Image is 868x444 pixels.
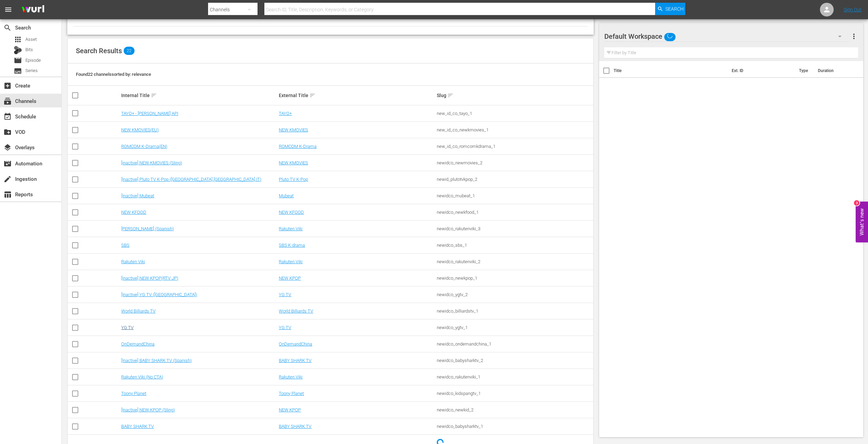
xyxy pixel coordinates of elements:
a: TAYO+ [279,111,292,116]
a: TAYO+ - [PERSON_NAME] API [121,111,178,116]
span: sort [447,92,454,98]
span: Found 22 channels sorted by: relevance [76,72,151,77]
a: SBS [121,243,129,248]
div: External Title [279,91,434,100]
span: sort [309,92,316,98]
div: newidco_newkid_2 [437,407,592,412]
th: Duration [814,61,855,80]
a: [Inactive] YG TV ([GEOGRAPHIC_DATA]) [121,292,197,297]
span: Episode [14,56,22,65]
a: NEW KPOP [279,276,301,281]
div: Internal Title [121,91,277,100]
a: Toony Planet [121,391,146,396]
div: Slug [437,91,592,100]
div: newidco_mubeat_1 [437,193,592,198]
a: [Inactive] BABY SHARK TV (Spanish) [121,358,192,363]
div: newidco_babysharktv_1 [437,424,592,429]
span: Asset [14,35,22,44]
a: BABY SHARK TV [121,424,154,429]
a: [Inactive] NEW KPOP (Sling) [121,407,175,412]
div: newid_plutotvkpop_2 [437,177,592,182]
a: [inactive] NEW KPOP(RTV JP) [121,276,178,281]
a: ROMCOM K-Drama(EN) [121,144,167,149]
a: Rakuten Viki [121,259,145,264]
span: Series [25,67,38,74]
div: newidco_babysharktv_2 [437,358,592,363]
span: more_vert [850,32,858,40]
span: Series [14,67,22,75]
div: newidco_sbs_1 [437,243,592,248]
a: OnDemandChina [121,341,155,347]
a: YG TV [279,325,291,330]
div: newidco_newmovies_2 [437,160,592,165]
a: World Billiards TV [279,308,313,314]
div: Bits [14,46,22,54]
span: menu [4,5,12,14]
div: new_id_co_tayo_1 [437,111,592,116]
a: YG TV [279,292,291,297]
span: Search [3,24,12,32]
th: Ext. ID [728,61,795,80]
a: Toony Planet [279,391,304,396]
span: Create [3,82,12,90]
a: NEW KFOOD [279,210,304,215]
div: newidco_kidspangtv_1 [437,391,592,396]
div: newidco_ygtv_2 [437,292,592,297]
a: Mubeat [279,193,294,198]
a: Sign Out [844,7,861,12]
div: newidco_ygtv_1 [437,325,592,330]
button: Search [655,3,685,15]
a: World Billiards TV [121,308,156,314]
span: Search Results [76,47,122,55]
img: ans4CAIJ8jUAAAAAAAAAAAAAAAAAAAAAAAAgQb4GAAAAAAAAAAAAAAAAAAAAAAAAJMjXAAAAAAAAAAAAAAAAAAAAAAAAgAT5G... [16,2,49,18]
span: Channels [3,97,12,105]
div: newidco_rakutenviki_2 [437,259,592,264]
div: newidco_billiardstv_1 [437,308,592,314]
span: Asset [25,36,37,43]
a: Rakuten Viki [279,226,302,231]
div: newidco_newkfood_1 [437,210,592,215]
a: YG TV [121,325,134,330]
a: NEW KMOVIES [279,127,308,132]
div: 3 [854,200,859,206]
span: Reports [3,190,12,199]
div: Default Workspace [604,27,848,46]
a: SBS K-drama [279,243,305,248]
a: ROMCOM K-Drama [279,144,317,149]
button: Open Feedback Widget [856,202,868,243]
div: newidco_ondemandchina_1 [437,341,592,347]
span: Episode [25,57,41,64]
div: newidco_rakutenviki_3 [437,226,592,231]
div: new_id_co_newkmovies_1 [437,127,592,132]
span: sort [151,92,157,98]
span: Overlays [3,143,12,152]
a: Pluto TV K-Pop [279,177,308,182]
th: Title [614,61,728,80]
div: new_id_co_romcomkdrama_1 [437,144,592,149]
div: newidco_newkpop_1 [437,276,592,281]
th: Type [795,61,814,80]
div: newidco_rakutenviki_1 [437,374,592,379]
a: Rakuten Viki (No CTA) [121,374,163,379]
a: [Inactive] Pluto TV K-Pop ([GEOGRAPHIC_DATA],[GEOGRAPHIC_DATA],IT) [121,177,261,182]
a: OnDemandChina [279,341,312,347]
a: NEW KFOOD [121,210,146,215]
a: BABY SHARK TV [279,424,311,429]
a: BABY SHARK TV [279,358,311,363]
span: Bits [25,46,33,53]
span: Ingestion [3,175,12,183]
a: [Inactive] Mubeat [121,193,154,198]
a: Rakuten Viki [279,259,302,264]
a: [inactive] NEW KMOVIES (Sling) [121,160,182,165]
span: VOD [3,128,12,136]
a: [PERSON_NAME] (Spanish) [121,226,174,231]
span: 22 [124,47,135,55]
a: Rakuten Viki [279,374,302,379]
span: Schedule [3,113,12,121]
span: Search [665,3,684,15]
a: NEW KMOVIES [279,160,308,165]
a: NEW KPOP [279,407,301,412]
a: NEW KMOVIES(EU) [121,127,159,132]
span: Automation [3,160,12,168]
button: more_vert [850,28,858,45]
